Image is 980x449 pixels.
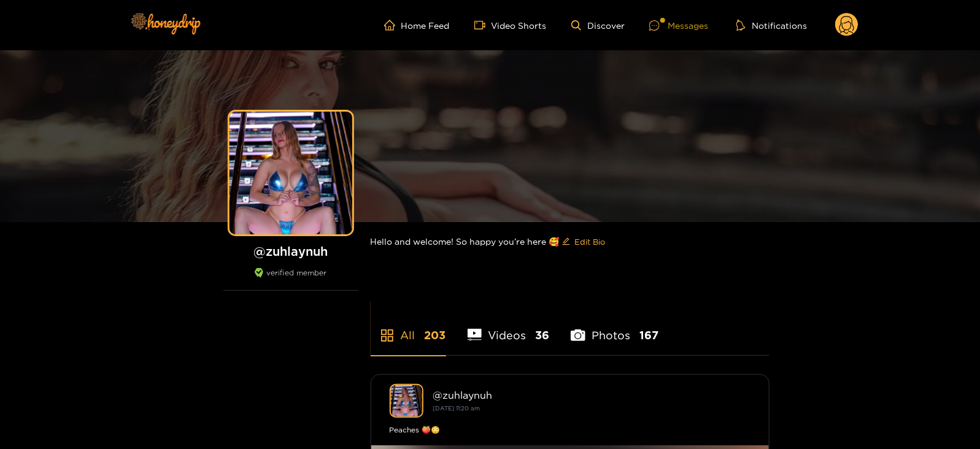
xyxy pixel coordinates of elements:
span: home [384,20,401,31]
div: Peaches 🍑😳 [390,424,750,436]
span: 167 [639,328,658,343]
div: Hello and welcome! So happy you’re here 🥰 [371,222,770,261]
a: Home Feed [384,20,450,31]
h1: @ zuhlaynuh [223,244,358,259]
div: @ zuhlaynuh [433,390,750,401]
span: video-camera [474,20,492,31]
span: 203 [425,328,446,343]
a: Video Shorts [474,20,547,31]
li: Videos [468,300,550,355]
button: editEdit Bio [560,232,608,251]
div: Messages [649,18,708,33]
a: Discover [571,20,625,31]
span: 36 [535,328,549,343]
span: edit [562,237,570,247]
li: All [371,300,446,355]
div: verified member [223,268,358,291]
span: appstore [380,328,395,343]
button: Notifications [733,19,811,31]
small: [DATE] 11:20 am [433,405,480,412]
li: Photos [571,300,658,355]
span: Edit Bio [575,236,606,248]
img: zuhlaynuh [390,384,423,418]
